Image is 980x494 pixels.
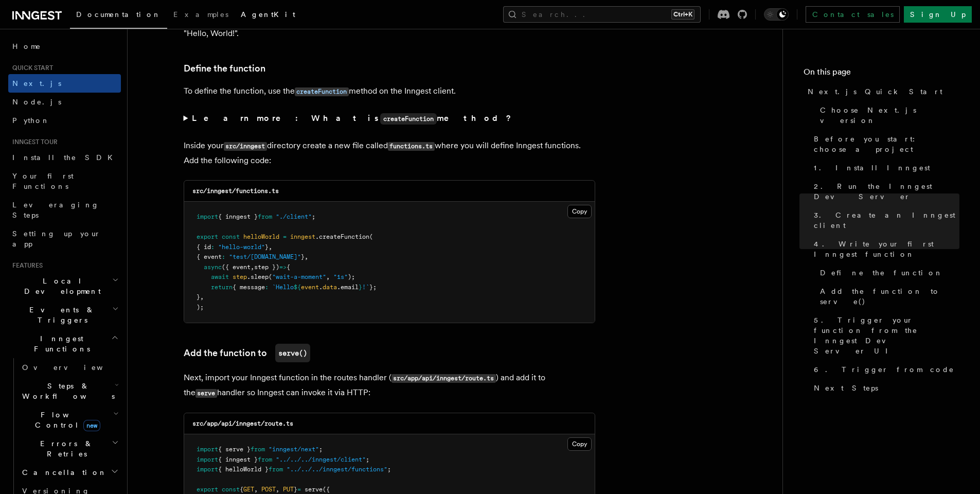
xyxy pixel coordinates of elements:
[816,263,959,282] a: Define the function
[359,284,362,291] span: }
[806,6,900,23] a: Contact sales
[70,3,167,29] a: Documentation
[235,3,301,28] a: AgentKit
[184,61,265,76] a: Define the function
[22,363,128,372] span: Overview
[810,130,959,158] a: Before you start: choose a project
[8,111,121,130] a: Python
[222,233,240,240] span: const
[240,486,243,493] span: {
[814,315,959,356] span: 5. Trigger your function from the Inngest Dev Server UI
[8,224,121,253] a: Setting up your app
[12,230,101,248] span: Setting up your app
[671,9,694,20] kbd: Ctrl+K
[387,466,391,473] span: ;
[326,273,330,280] span: ,
[233,284,265,291] span: { message
[184,84,595,99] p: To define the function, use the method on the Inngest client.
[18,381,115,401] span: Steps & Workflows
[816,101,959,130] a: Choose Next.js version
[283,486,294,493] span: PUT
[18,438,112,459] span: Errors & Retries
[369,284,377,291] span: };
[222,263,251,271] span: ({ event
[12,116,50,125] span: Python
[18,377,121,405] button: Steps & Workflows
[269,446,319,453] span: "inngest/next"
[8,74,121,93] a: Next.js
[810,235,959,263] a: 4. Write your first Inngest function
[18,434,121,463] button: Errors & Retries
[301,253,305,260] span: }
[76,10,161,19] span: Documentation
[8,167,121,196] a: Your first Functions
[820,286,959,307] span: Add the function to serve()
[297,486,301,493] span: =
[12,201,99,219] span: Leveraging Steps
[197,253,222,260] span: { event
[337,284,359,291] span: .email
[224,142,267,151] code: src/inngest
[18,463,121,482] button: Cancellation
[12,172,74,190] span: Your first Functions
[8,64,53,72] span: Quick start
[323,284,337,291] span: data
[323,486,330,493] span: ({
[12,41,41,51] span: Home
[258,213,272,220] span: from
[283,233,287,240] span: =
[211,273,229,280] span: await
[816,282,959,311] a: Add the function to serve()
[184,111,595,126] summary: Learn more: What iscreateFunctionmethod?
[197,456,218,463] span: import
[388,142,435,151] code: functions.ts
[503,6,701,23] button: Search...Ctrl+K
[241,10,295,19] span: AgentKit
[195,389,217,398] code: serve
[391,374,496,383] code: src/app/api/inngest/route.ts
[814,181,959,202] span: 2. Run the Inngest Dev Server
[8,276,112,296] span: Local Development
[218,466,269,473] span: { helloWorld }
[810,379,959,397] a: Next Steps
[197,304,204,311] span: );
[18,410,113,430] span: Flow Control
[18,467,107,478] span: Cancellation
[820,268,943,278] span: Define the function
[211,284,233,291] span: return
[269,466,283,473] span: from
[233,273,247,280] span: step
[218,213,258,220] span: { inngest }
[197,243,211,251] span: { id
[333,273,348,280] span: "1s"
[301,284,319,291] span: event
[305,253,308,260] span: ,
[814,364,954,375] span: 6. Trigger from code
[272,273,326,280] span: "wait-a-moment"
[269,273,272,280] span: (
[287,263,290,271] span: {
[279,263,287,271] span: =>
[184,138,595,168] p: Inside your directory create a new file called where you will define Inngest functions. Add the f...
[184,344,310,362] a: Add the function toserve()
[814,163,930,173] span: 1. Install Inngest
[211,243,215,251] span: :
[197,446,218,453] span: import
[269,243,272,251] span: ,
[197,293,200,301] span: }
[251,263,254,271] span: ,
[12,153,119,162] span: Install the SDK
[319,284,323,291] span: .
[276,213,312,220] span: "./client"
[312,213,315,220] span: ;
[810,311,959,360] a: 5. Trigger your function from the Inngest Dev Server UI
[305,486,323,493] span: serve
[12,98,61,106] span: Node.js
[184,370,595,400] p: Next, import your Inngest function in the routes handler ( ) and add it to the handler so Inngest...
[820,105,959,126] span: Choose Next.js version
[295,87,349,96] code: createFunction
[8,305,112,325] span: Events & Triggers
[192,420,293,427] code: src/app/api/inngest/route.ts
[8,148,121,167] a: Install the SDK
[294,486,297,493] span: }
